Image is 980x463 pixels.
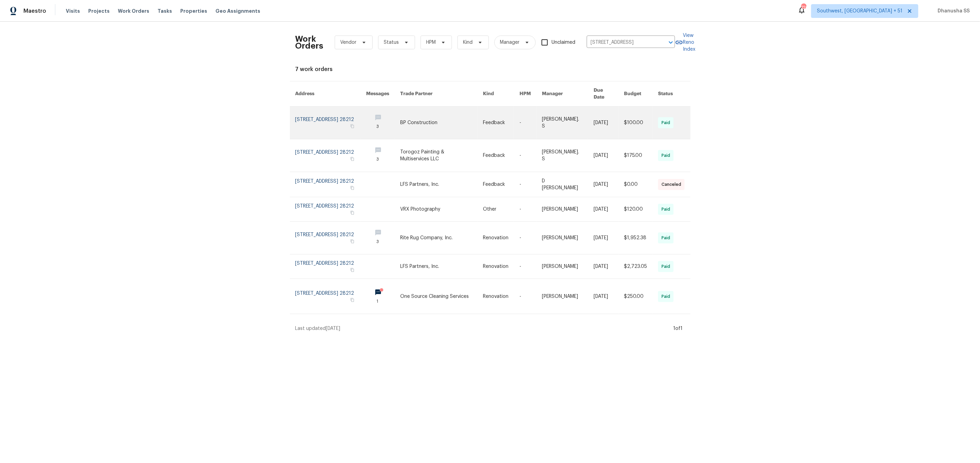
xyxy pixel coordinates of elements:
[118,8,149,14] span: Work Orders
[514,279,536,314] td: -
[180,8,207,14] span: Properties
[536,139,588,172] td: [PERSON_NAME]. S
[341,39,357,46] span: Vendor
[290,81,361,107] th: Address
[395,81,477,107] th: Trade Partner
[349,156,355,162] button: Copy Address
[326,326,341,331] span: [DATE]
[66,8,80,14] span: Visits
[935,8,970,14] span: Dhanusha SS
[477,107,514,139] td: Feedback
[158,9,172,13] span: Tasks
[295,66,685,73] div: 7 work orders
[349,123,355,129] button: Copy Address
[801,4,806,11] div: 726
[536,172,588,197] td: D [PERSON_NAME]
[514,172,536,197] td: -
[536,107,588,139] td: [PERSON_NAME]. S
[514,222,536,254] td: -
[477,222,514,254] td: Renovation
[514,254,536,279] td: -
[395,172,477,197] td: LFS Partners, Inc.
[675,32,696,53] a: View Reno Index
[653,81,690,107] th: Status
[588,81,619,107] th: Due Date
[500,39,520,46] span: Manager
[536,81,588,107] th: Manager
[514,139,536,172] td: -
[395,197,477,222] td: VRX Photography
[295,36,324,49] h2: Work Orders
[618,81,653,107] th: Budget
[477,172,514,197] td: Feedback
[349,297,355,303] button: Copy Address
[395,254,477,279] td: LFS Partners, Inc.
[395,222,477,254] td: Rite Rug Company, Inc.
[23,8,46,14] span: Maestro
[536,222,588,254] td: [PERSON_NAME]
[215,8,260,14] span: Geo Assignments
[395,279,477,314] td: One Source Cleaning Services
[477,254,514,279] td: Renovation
[477,139,514,172] td: Feedback
[536,197,588,222] td: [PERSON_NAME]
[349,185,355,191] button: Copy Address
[666,38,676,47] button: Open
[587,37,656,48] input: Enter in an address
[817,8,902,14] span: Southwest, [GEOGRAPHIC_DATA] + 51
[349,238,355,244] button: Copy Address
[674,325,683,332] div: 1 of 1
[477,197,514,222] td: Other
[295,325,671,332] div: Last updated
[349,267,355,273] button: Copy Address
[552,39,576,46] span: Unclaimed
[349,210,355,216] button: Copy Address
[395,139,477,172] td: Torogoz Painting & Multiservices LLC
[88,8,110,14] span: Projects
[514,81,536,107] th: HPM
[426,39,436,46] span: HPM
[514,107,536,139] td: -
[361,81,395,107] th: Messages
[477,81,514,107] th: Kind
[536,279,588,314] td: [PERSON_NAME]
[477,279,514,314] td: Renovation
[514,197,536,222] td: -
[536,254,588,279] td: [PERSON_NAME]
[384,39,399,46] span: Status
[395,107,477,139] td: BP Construction
[463,39,473,46] span: Kind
